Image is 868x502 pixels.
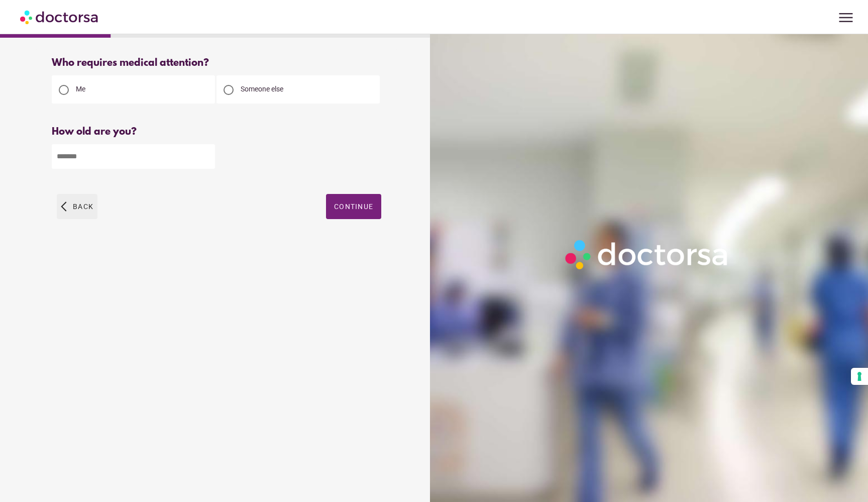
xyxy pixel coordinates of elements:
[52,57,381,69] div: Who requires medical attention?
[241,85,283,93] span: Someone else
[57,194,97,219] button: arrow_back_ios Back
[851,368,868,385] button: Your consent preferences for tracking technologies
[326,194,381,219] button: Continue
[73,203,93,211] span: Back
[20,6,99,28] img: Doctorsa.com
[561,235,734,274] img: Logo-Doctorsa-trans-White-partial-flat.png
[76,85,85,93] span: Me
[334,203,373,211] span: Continue
[52,126,381,138] div: How old are you?
[836,8,855,27] span: menu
